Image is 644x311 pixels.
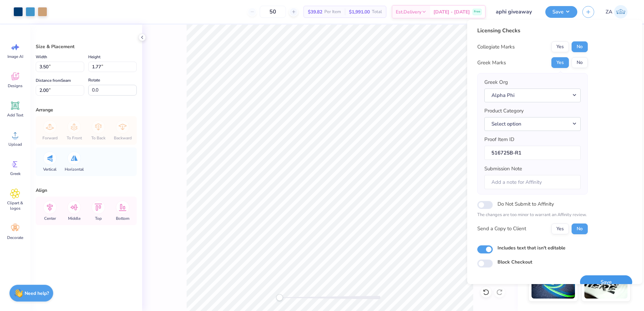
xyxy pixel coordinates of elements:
[572,57,588,68] button: No
[484,107,524,115] label: Product Category
[614,5,627,19] img: Zuriel Alaba
[8,142,22,147] span: Upload
[497,244,566,251] label: Includes text that isn't editable
[580,275,632,289] button: Save
[497,258,532,266] label: Block Checkout
[477,43,515,51] div: Collegiate Marks
[8,83,23,89] span: Designs
[4,200,26,211] span: Clipart & logos
[276,294,283,301] div: Accessibility label
[477,59,506,67] div: Greek Marks
[551,223,569,234] button: Yes
[572,41,588,52] button: No
[484,89,581,102] button: Alpha Phi
[36,76,71,84] label: Distance from Seam
[36,53,47,61] label: Width
[477,212,588,218] p: The changes are too minor to warrant an Affinity review.
[95,216,102,221] span: Top
[603,5,631,19] a: ZA
[88,53,100,61] label: Height
[572,223,588,234] button: No
[491,5,540,19] input: Untitled Design
[7,112,23,118] span: Add Text
[551,41,569,52] button: Yes
[497,200,554,208] label: Do Not Submit to Affinity
[484,175,581,189] input: Add a note for Affinity
[116,216,129,221] span: Bottom
[7,54,23,59] span: Image AI
[372,8,382,15] span: Total
[484,165,522,173] label: Submission Note
[68,216,80,221] span: Middle
[484,117,581,131] button: Select option
[36,187,137,194] div: Align
[396,8,421,15] span: Est. Delivery
[433,8,470,15] span: [DATE] - [DATE]
[65,167,84,172] span: Horizontal
[484,136,514,143] label: Proof Item ID
[36,43,137,50] div: Size & Placement
[10,171,21,176] span: Greek
[551,57,569,68] button: Yes
[606,8,612,16] span: ZA
[36,106,137,113] div: Arrange
[324,8,341,15] span: Per Item
[25,290,49,297] strong: Need help?
[308,8,322,15] span: $39.82
[43,167,57,172] span: Vertical
[260,6,286,18] input: – –
[484,78,508,86] label: Greek Org
[545,6,577,18] button: Save
[349,8,370,15] span: $1,991.00
[88,76,100,84] label: Rotate
[477,225,526,233] div: Send a Copy to Client
[44,216,56,221] span: Center
[474,9,480,14] span: Free
[477,27,588,35] div: Licensing Checks
[7,235,23,240] span: Decorate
